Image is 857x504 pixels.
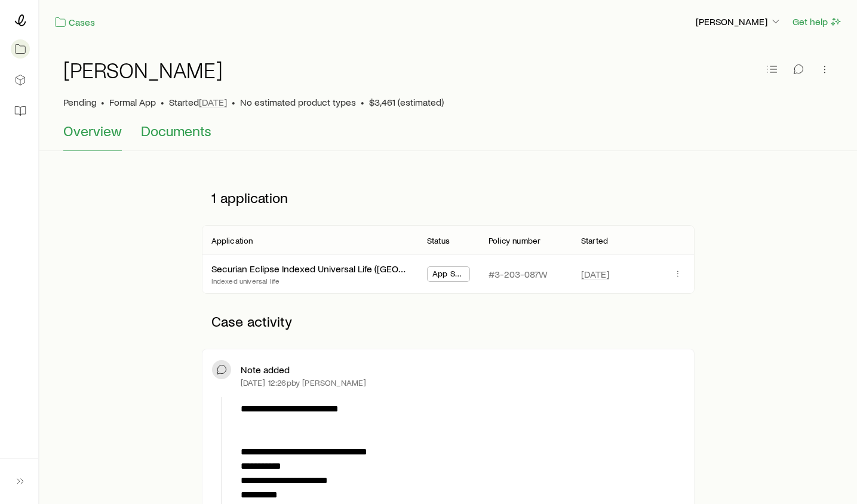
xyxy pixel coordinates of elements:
a: Cases [54,16,96,29]
div: Case details tabs [63,122,833,151]
p: Pending [63,96,96,108]
span: Documents [141,122,211,139]
span: • [101,96,105,108]
span: $3,461 (estimated) [369,96,444,108]
span: Overview [63,122,122,139]
p: Case activity [202,303,695,339]
p: [PERSON_NAME] [696,16,782,27]
span: • [232,96,235,108]
h1: [PERSON_NAME] [63,58,223,82]
p: Application [211,236,253,245]
a: Securian Eclipse Indexed Universal Life ([GEOGRAPHIC_DATA]) [211,263,469,274]
p: Note added [241,364,290,376]
p: 1 application [202,180,695,216]
span: • [161,96,164,108]
p: Started [169,96,227,108]
span: App Submitted [432,269,465,281]
p: Started [581,236,608,245]
span: Formal App [109,96,156,108]
p: [DATE] 12:26p by [PERSON_NAME] [241,378,367,388]
div: Securian Eclipse Indexed Universal Life ([GEOGRAPHIC_DATA]) [211,263,408,275]
p: Policy number [489,236,540,245]
button: [PERSON_NAME] [695,15,782,29]
p: #3-203-087W [489,268,548,280]
button: Get help [792,15,843,29]
span: [DATE] [581,268,609,280]
p: Status [427,236,450,245]
span: No estimated product types [240,96,356,108]
p: Indexed universal life [211,276,408,285]
span: • [361,96,364,108]
span: [DATE] [199,96,227,108]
